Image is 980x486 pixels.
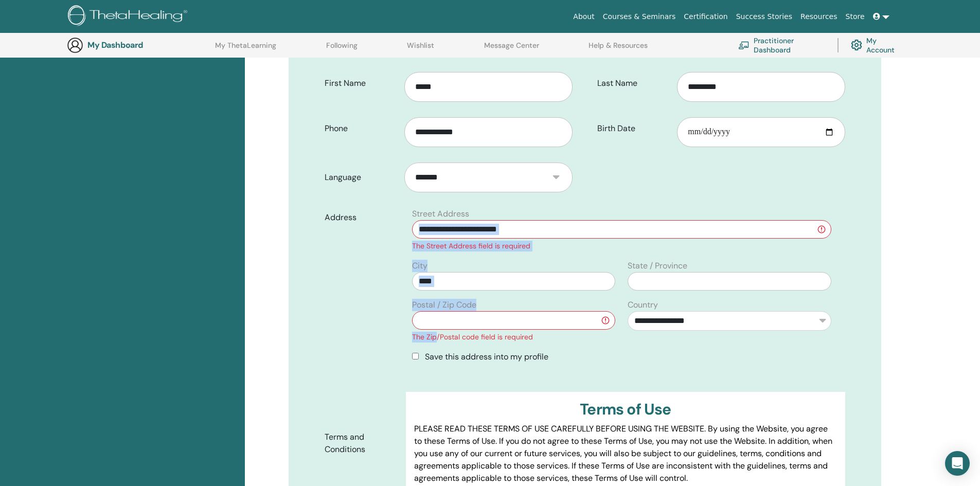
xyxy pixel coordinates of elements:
img: cog.svg [851,37,862,53]
a: Message Center [484,41,539,58]
a: About [569,7,598,26]
label: Last Name [590,74,678,93]
a: Help & Resources [589,41,648,58]
label: Language [317,168,405,187]
label: City [412,260,427,272]
img: chalkboard-teacher.svg [738,41,750,49]
label: Phone [317,119,405,138]
label: Birth Date [590,119,678,138]
p: PLEASE READ THESE TERMS OF USE CAREFULLY BEFORE USING THE WEBSITE. By using the Website, you agre... [414,423,836,484]
a: Store [842,7,869,26]
span: Save this address into my profile [425,351,548,362]
h3: My Dashboard [87,40,190,50]
a: Practitioner Dashboard [738,34,825,57]
label: State / Province [628,260,687,272]
a: My Account [851,34,903,57]
a: Courses & Seminars [599,7,680,26]
label: Address [317,208,406,227]
img: generic-user-icon.jpg [67,37,83,53]
label: Postal / Zip Code [412,299,476,311]
h3: Terms of Use [414,400,836,419]
label: First Name [317,74,405,93]
a: Wishlist [407,41,434,58]
a: Certification [680,7,732,26]
a: Resources [796,7,842,26]
a: My ThetaLearning [215,41,276,58]
img: logo.png [68,5,191,28]
label: Street Address [412,208,469,220]
label: Terms and Conditions [317,427,406,459]
div: Open Intercom Messenger [945,451,970,476]
div: The Zip/Postal code field is required [412,332,615,343]
label: Country [628,299,658,311]
a: Success Stories [732,7,796,26]
a: Following [326,41,358,58]
div: The Street Address field is required [412,241,831,251]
